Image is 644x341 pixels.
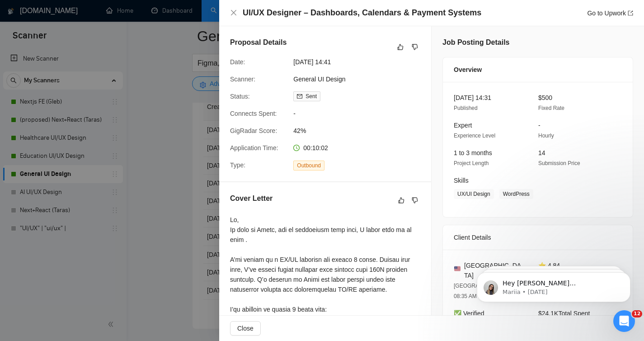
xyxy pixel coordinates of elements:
span: [GEOGRAPHIC_DATA] 08:35 AM [454,283,510,299]
button: like [396,195,407,206]
span: - [293,109,429,118]
span: like [397,43,404,51]
span: Published [454,105,478,111]
span: close [230,9,237,16]
h5: Job Posting Details [442,37,509,48]
span: dislike [412,43,418,51]
span: 1 to 3 months [454,149,492,156]
span: [DATE] 14:41 [293,57,429,67]
img: 🇺🇸 [454,265,461,272]
span: General UI Design [293,74,429,84]
span: clock-circle [293,145,300,151]
span: WordPress [499,189,533,199]
span: Sent [306,93,317,99]
span: Expert [454,122,472,129]
span: ✅ Verified [454,310,484,317]
span: $500 [538,94,552,101]
span: Connects Spent: [230,110,277,117]
button: Close [230,9,237,17]
span: 14 [538,149,545,156]
span: 00:10:02 [303,144,328,152]
span: Experience Level [454,133,495,139]
span: GigRadar Score: [230,127,277,134]
span: like [398,197,404,204]
h5: Cover Letter [230,193,273,204]
a: Go to Upworkexport [587,9,633,17]
button: like [395,42,406,52]
span: Overview [454,65,482,75]
span: mail [297,94,302,99]
div: Client Details [454,225,622,250]
span: 12 [632,310,642,317]
h5: Proposal Details [230,37,287,48]
iframe: Intercom notifications message [463,253,644,317]
span: UX/UI Design [454,189,494,199]
button: dislike [409,195,420,206]
span: Application Time: [230,144,278,152]
span: Outbound [293,161,324,170]
span: Submission Price [538,160,580,166]
span: Close [237,323,254,333]
span: - [538,122,541,129]
span: [DATE] 14:31 [454,94,491,101]
span: Date: [230,58,245,66]
span: Hourly [538,133,554,139]
h4: UI/UX Designer – Dashboards, Calendars & Payment Systems [243,7,481,19]
button: Close [230,321,261,336]
button: dislike [409,42,420,52]
span: Project Length [454,160,489,166]
span: Skills [454,177,469,184]
span: Scanner: [230,76,255,83]
span: Type: [230,161,245,169]
span: 42% [293,126,429,136]
iframe: Intercom live chat [613,310,635,332]
span: Status: [230,93,250,100]
span: dislike [412,197,418,204]
span: Fixed Rate [538,105,564,111]
span: export [628,10,633,16]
